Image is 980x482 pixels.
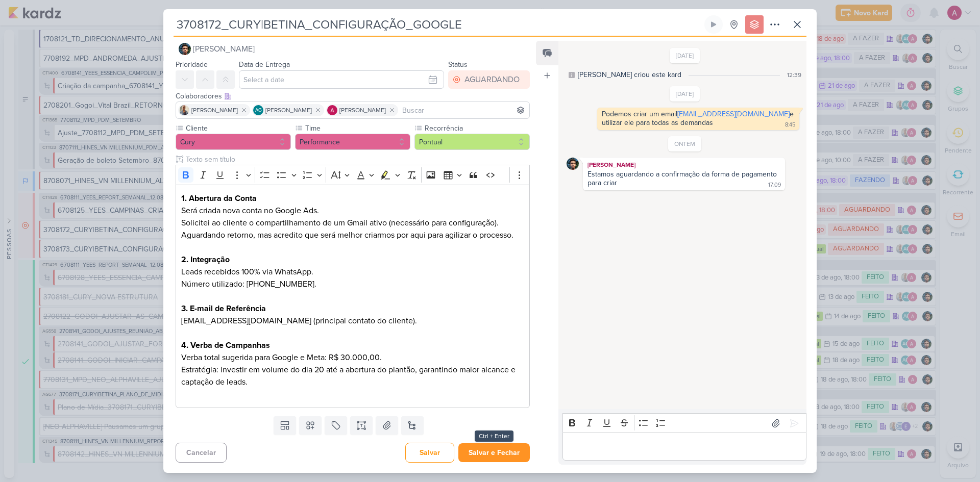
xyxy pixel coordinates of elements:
strong: 4. Verba de Campanhas [181,340,270,350]
label: Time [304,123,410,134]
button: Cury [176,134,291,150]
p: [EMAIL_ADDRESS][DOMAIN_NAME] (principal contato do cliente). [181,315,524,339]
span: [PERSON_NAME] [265,106,312,115]
input: Texto sem título [184,154,530,165]
div: Editor toolbar [562,413,806,433]
button: Performance [295,134,410,150]
button: AGUARDANDO [448,70,530,89]
div: Estamos aguardando a confirmação da forma de pagamento para criar [587,170,779,187]
span: [PERSON_NAME] [191,106,238,115]
button: Salvar e Fechar [458,443,530,462]
input: Select a date [239,70,444,89]
img: Nelito Junior [179,43,191,55]
button: [PERSON_NAME] [176,40,530,58]
span: [PERSON_NAME] [339,106,386,115]
div: Editor toolbar [176,165,530,185]
div: Editor editing area: main [176,185,530,409]
p: Solicitei ao cliente o compartilhamento de um Gmail ativo (necessário para configuração). [181,217,524,229]
p: AG [255,108,262,113]
button: Cancelar [176,443,227,463]
div: Aline Gimenez Graciano [253,105,263,115]
p: Verba total sugerida para Google e Meta: R$ 30.000,00. [181,351,524,364]
button: Salvar [405,443,454,463]
div: Podemos criar um email e utilizar ele para todas as demandas [602,110,796,127]
div: Colaboradores [176,91,530,102]
input: Buscar [400,104,527,116]
div: AGUARDANDO [464,73,520,86]
p: Número utilizado: [PHONE_NUMBER]. [181,278,524,302]
p: Estratégia: investir em volume do dia 20 até a abertura do plantão, garantindo maior alcance e ca... [181,364,524,388]
div: Ctrl + Enter [475,430,513,442]
img: Alessandra Gomes [327,105,337,115]
div: 17:09 [768,181,781,189]
label: Status [448,60,468,69]
span: [PERSON_NAME] [193,43,255,55]
strong: 3. E-mail de Referência [181,303,266,314]
p: Será criada nova conta no Google Ads. [181,205,524,217]
strong: 1. Abertura da Conta [181,193,257,204]
button: Pontual [414,134,530,150]
label: Cliente [185,123,291,134]
label: Recorrência [424,123,530,134]
p: Aguardando retorno, mas acredito que será melhor criarmos por aqui para agilizar o processo. [181,229,524,253]
input: Kard Sem Título [174,15,702,34]
div: 8:45 [785,121,795,129]
a: [EMAIL_ADDRESS][DOMAIN_NAME] [677,110,790,118]
label: Data de Entrega [239,60,290,69]
img: Iara Santos [179,105,189,115]
div: Editor editing area: main [562,433,806,461]
label: Prioridade [176,60,208,69]
p: Leads recebidos 100% via WhatsApp. [181,266,524,278]
div: [PERSON_NAME] [585,160,783,170]
img: Nelito Junior [567,158,579,170]
div: 12:39 [787,70,801,80]
strong: 2. Integração [181,255,230,265]
div: Ligar relógio [709,20,718,29]
div: [PERSON_NAME] criou este kard [578,69,681,80]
